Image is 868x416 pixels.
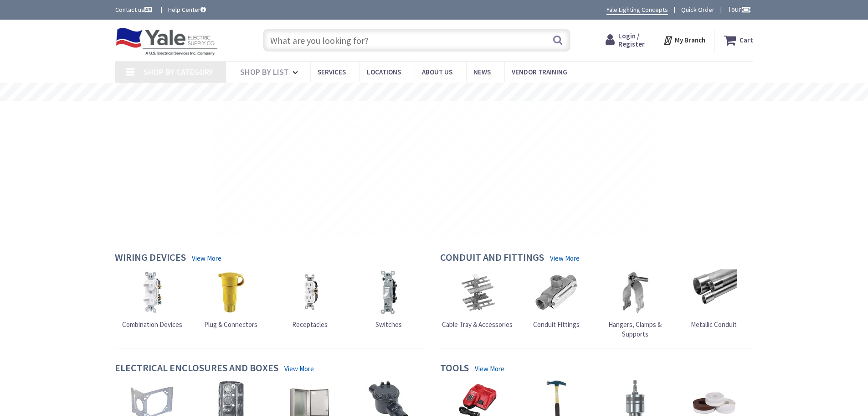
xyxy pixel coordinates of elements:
span: Plug & Connectors [204,320,257,329]
a: Quick Order [681,5,714,14]
span: Hangers, Clamps & Supports [608,320,662,338]
img: Combination Devices [129,269,175,315]
img: Hangers, Clamps & Supports [612,269,658,315]
span: Locations [367,68,401,76]
a: Conduit Fittings Conduit Fittings [533,269,580,329]
span: Services [318,68,346,76]
h4: Conduit and Fittings [440,252,544,265]
span: Conduit Fittings [533,320,580,329]
span: Receptacles [292,320,328,329]
img: Yale Electric Supply Co. [115,27,218,56]
img: Plug & Connectors [208,269,254,315]
span: Shop By List [240,67,289,77]
span: Cable Tray & Accessories [442,320,513,329]
a: Switches Switches [366,269,411,329]
a: Metallic Conduit Metallic Conduit [691,269,737,329]
a: Login / Register [606,32,645,48]
img: Switches [366,269,411,315]
img: Metallic Conduit [691,269,737,315]
span: Vendor Training [512,68,567,76]
input: What are you looking for? [263,29,570,52]
strong: Cart [740,32,753,48]
img: Receptacles [287,269,333,315]
a: Yale Lighting Concepts [606,5,668,15]
div: My Branch [663,32,705,48]
a: Receptacles Receptacles [287,269,333,329]
a: View More [284,364,314,374]
img: Conduit Fittings [534,269,579,315]
span: Metallic Conduit [691,320,737,329]
h4: Tools [440,362,469,375]
a: View More [550,253,580,263]
strong: My Branch [675,36,705,44]
h4: Electrical Enclosures and Boxes [115,362,278,375]
a: View More [475,364,504,374]
span: Login / Register [618,32,645,48]
a: Combination Devices Combination Devices [122,269,182,329]
span: Switches [375,320,402,329]
span: About Us [422,68,452,76]
a: Cable Tray & Accessories Cable Tray & Accessories [442,269,513,329]
a: View More [192,253,221,263]
span: Tour [728,5,751,14]
a: Help Center [168,5,206,14]
img: Cable Tray & Accessories [455,269,500,315]
span: Shop By Category [144,67,213,77]
span: Combination Devices [122,320,182,329]
span: News [473,68,491,76]
a: Contact us [115,5,154,14]
a: Plug & Connectors Plug & Connectors [204,269,257,329]
a: Hangers, Clamps & Supports Hangers, Clamps & Supports [598,269,673,339]
a: Cart [724,32,753,48]
h4: Wiring Devices [115,252,186,265]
